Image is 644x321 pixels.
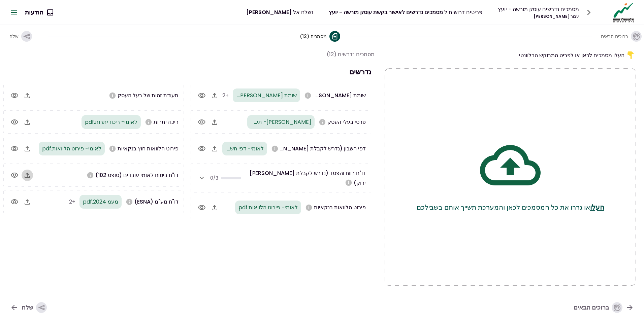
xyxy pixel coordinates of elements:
button: שלח [4,26,37,47]
span: דו"ח ביטוח לאומי עובדים (טופס 102) [95,171,179,179]
span: מסמכים נדרשים לאישור בקשת עוסק מורשה - יועץ [329,8,443,16]
span: פירוט הלוואות חוץ בנקאיות [118,145,179,152]
span: תעודת זהות של בעל העסק [118,92,179,99]
div: נשלח אל [246,8,313,16]
span: פירוט הלוואות בנקאיות [314,204,366,211]
span: פרטי בעלי העסק [327,118,366,126]
span: לאומי- פירוט הלוואות.pdf [238,204,298,211]
button: שלח [5,299,52,316]
span: שומת [PERSON_NAME] [307,92,366,99]
svg: נדרש לאור ירוק - אנא העלה שומת מס שנתיים אחורה [304,92,312,99]
div: מסמכים נדרשים עוסק מורשה - יועץ [498,5,579,13]
div: מסמכים נדרשים (12) [327,50,375,59]
button: ברוכים הבאים [603,26,640,47]
svg: אנא העלו דו"ח מע"מ (ESNA) משנת 2023 ועד היום [126,198,133,206]
span: לאומי- ריכוז יתרות.pdf [85,118,137,126]
span: לאומי- דפי חשבון.pdf [214,145,264,152]
svg: אנא העלו דפי חשבון ל3 חודשים האחרונים לכל החשבונות בנק [271,145,279,152]
button: העלו [590,202,604,212]
p: או גררו את כל המסמכים לכאן והמערכת תשייך אותם בשבילכם [417,202,604,212]
span: +2 [222,92,229,99]
span: דפי חשבון (נדרש לקבלת [PERSON_NAME] ירוק) [250,145,366,152]
span: שומת מס 2023.pdf [214,92,297,99]
svg: אנא העלו ריכוז יתרות עדכני בבנקים, בחברות אשראי חוץ בנקאיות ובחברות כרטיסי אשראי [145,118,152,126]
svg: אנא העלו צילום ת.ז. (לתז ביומטרית יש להעלות צילום פנים וגב) [109,92,116,99]
div: שלח [22,302,47,313]
div: [PERSON_NAME] [498,13,579,20]
span: ריכוז יתרות [154,118,179,126]
div: פריטים דרושים ל [329,8,482,16]
span: דו"ח מע"מ (ESNA) [134,198,179,206]
span: עלי מרואת- תיאור פעילות.pdf [221,118,311,126]
span: לאומי- פירוט הלוואות.pdf [42,145,101,152]
span: [PERSON_NAME] [246,8,292,16]
svg: אנא העלו פרוט הלוואות חוץ בנקאיות של החברה [109,145,116,152]
span: דו"ח רווח והפסד (נדרש לקבלת [PERSON_NAME] ירוק) [241,169,366,187]
button: מסמכים (12) [300,26,340,47]
span: מסמכים (12) [300,33,327,40]
span: שלח [9,33,19,40]
svg: דרוש לאור ירוק - אנא מלאו שם מלא, ת"ז, ומייל. הנתונים ישומשו עבור משיכת דוח נתוני אשראי [319,118,326,126]
span: מעמ 2024.pdf [83,198,118,206]
span: +2 [69,198,75,206]
button: הודעות [20,4,58,21]
svg: אנא העלו טופס 102 משנת 2023 ועד היום [87,172,94,179]
div: ברוכים הבאים [574,302,622,313]
span: 0/3 [210,175,218,182]
svg: אנא העלו פרוט הלוואות מהבנקים [305,204,313,211]
span: עבור [571,13,579,19]
button: ברוכים הבאים [568,299,639,316]
div: העלו מסמכים לכאן או לפריט המבוקש הרלוונטי [385,50,636,60]
img: Logo [611,2,636,23]
span: ברוכים הבאים [601,33,628,40]
svg: אנא העלו דוחות רווח והפסד לשנתיים האחרונות [345,179,352,186]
